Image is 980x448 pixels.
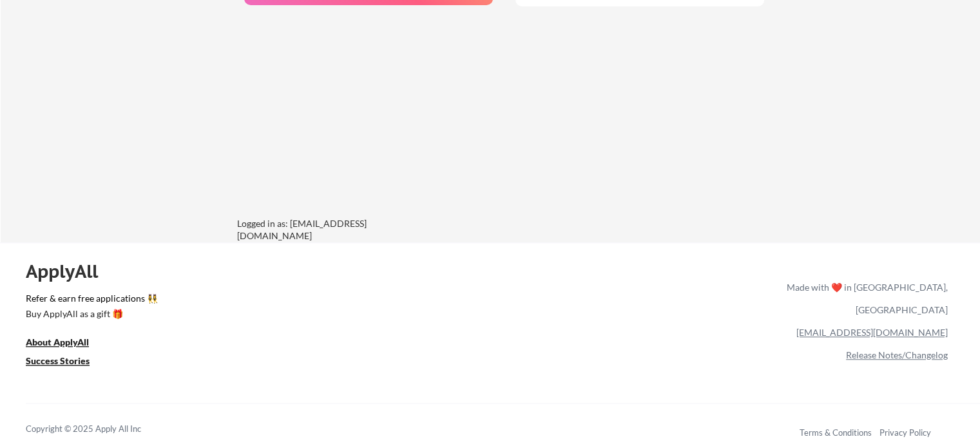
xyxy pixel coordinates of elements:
a: Terms & Conditions [800,427,872,438]
a: Privacy Policy [879,427,931,438]
div: Logged in as: [EMAIL_ADDRESS][DOMAIN_NAME] [237,217,430,242]
u: About ApplyAll [26,336,89,347]
div: ApplyAll [26,260,113,282]
a: [EMAIL_ADDRESS][DOMAIN_NAME] [796,327,948,338]
div: Buy ApplyAll as a gift 🎁 [26,309,155,318]
div: Copyright © 2025 Apply All Inc [26,423,174,436]
a: Buy ApplyAll as a gift 🎁 [26,307,155,324]
a: Refer & earn free applications 👯‍♀️ [26,294,517,307]
div: Made with ❤️ in [GEOGRAPHIC_DATA], [GEOGRAPHIC_DATA] [782,276,948,321]
a: Release Notes/Changelog [846,349,948,360]
a: About ApplyAll [26,336,107,352]
u: Success Stories [26,355,90,366]
a: Success Stories [26,355,107,371]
